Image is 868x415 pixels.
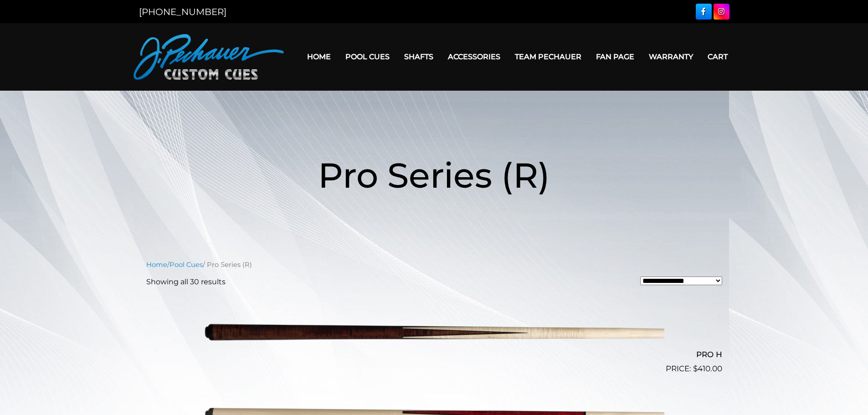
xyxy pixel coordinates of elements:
span: $ [693,364,698,373]
a: Home [300,45,338,68]
a: Shafts [397,45,441,68]
a: Accessories [441,45,508,68]
a: Pool Cues [338,45,397,68]
a: Team Pechauer [508,45,589,68]
bdi: 410.00 [693,364,722,373]
a: Warranty [642,45,700,68]
h2: PRO H [146,346,722,363]
span: Pro Series (R) [318,154,550,196]
a: Fan Page [589,45,642,68]
img: Pechauer Custom Cues [134,34,284,80]
p: Showing all 30 results [146,277,226,287]
a: Pool Cues [169,261,203,269]
a: [PHONE_NUMBER] [139,6,226,17]
a: Home [146,261,167,269]
a: PRO H $410.00 [146,295,722,375]
a: Cart [700,45,735,68]
nav: Breadcrumb [146,260,722,270]
img: PRO H [204,295,664,371]
select: Shop order [640,277,722,285]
